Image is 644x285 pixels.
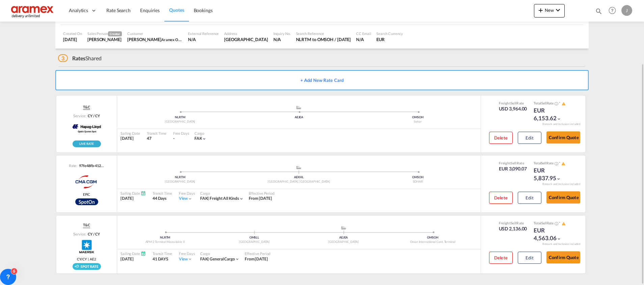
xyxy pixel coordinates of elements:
[358,175,477,180] div: OMSOH
[541,221,547,225] span: Sell
[356,31,371,36] div: CC Email
[557,117,561,121] md-icon: icon-chevron-down
[75,198,98,205] div: Rollable available
[499,105,527,112] div: USD 3,964.00
[77,163,104,168] div: 97fe48fb-4123-4d4d-8463-48832e1a30f4.a8a1d50e-b2b4-3158-9ee1-14776722cf33
[557,236,561,241] md-icon: icon-chevron-down
[558,101,561,105] span: Subject to Remarks
[173,136,175,141] div: -
[541,161,546,165] span: Sell
[296,36,351,42] div: NLRTM to OMSOH / 27 Aug 2025
[511,101,516,105] span: Sell
[224,36,268,42] div: Oman
[10,3,56,18] img: dca169e0c7e311edbe1137055cab269e.png
[376,36,403,42] div: EUR
[239,196,244,201] md-icon: icon-chevron-down
[73,140,101,147] div: Rollable available
[63,31,82,36] div: Created On
[161,37,185,42] span: Aramex Oman
[388,240,477,244] div: Oman International Cont. Terminal
[179,196,193,201] div: Viewicon-chevron-down
[273,31,291,36] div: Inquiry No.
[72,55,86,61] span: Rates
[489,252,513,264] button: Delete
[153,191,172,196] div: Transit Time
[141,191,146,196] md-icon: Schedules Available
[147,131,166,136] div: Transit Time
[208,196,209,201] span: |
[70,173,104,190] img: CMACGM Spot
[153,251,172,256] div: Transit Time
[120,256,146,262] div: [DATE]
[235,257,240,261] md-icon: icon-chevron-down
[340,226,348,229] md-icon: assets/icons/custom/ship-fill.svg
[561,161,565,166] button: icon-alert
[83,222,90,228] span: T&C
[188,31,219,36] div: External Reference
[87,31,122,36] div: Sales Person
[179,251,195,256] div: Free Days
[179,191,195,196] div: Free Days
[299,240,388,244] div: [GEOGRAPHIC_DATA]
[140,7,160,13] span: Enquiries
[534,101,567,106] div: Total Rate
[537,242,585,246] div: Remark and Inclusion included
[295,166,303,169] md-icon: assets/icons/custom/ship-fill.svg
[188,257,192,261] md-icon: icon-chevron-down
[489,132,513,144] button: Delete
[537,7,562,13] span: New
[561,101,566,106] button: icon-alert
[296,31,351,36] div: Search Reference
[179,256,193,262] div: Viewicon-chevron-down
[77,257,87,261] span: CY/CY
[541,101,547,105] span: Sell
[546,191,580,203] button: Confirm Quote
[153,256,172,262] div: 41 DAYS
[127,36,183,42] div: Kalpesh Magar
[245,256,268,261] span: From [DATE]
[194,136,202,141] span: FAK
[69,7,88,14] span: Analytics
[87,257,90,261] span: |
[537,6,545,14] md-icon: icon-plus 400-fg
[561,162,565,166] md-icon: icon-alert
[562,102,566,106] md-icon: icon-alert
[141,251,146,256] md-icon: Schedules Available
[356,36,371,42] div: N/A
[86,113,100,118] div: CY / CY
[499,221,527,225] div: Freight Rate
[239,175,358,180] div: AEKHL
[120,191,146,196] div: Sailing Date
[200,196,239,201] div: freight all kinds
[200,251,240,256] div: Cargo
[55,70,589,90] button: + Add New Rate Card
[534,166,567,183] div: EUR 5,837.95
[69,163,78,168] span: Rate:
[499,161,527,165] div: Freight Rate
[607,5,618,16] span: Help
[499,101,527,105] div: Freight Rate
[73,263,101,270] img: Spot_rate_rollable_v2.png
[208,256,209,261] span: |
[200,191,244,196] div: Cargo
[534,226,567,243] div: EUR 4,563.06
[299,235,388,240] div: AEJEA
[499,225,527,232] div: USD 2,136.00
[210,235,299,240] div: OMSLL
[518,192,541,204] button: Edit
[73,231,86,236] span: Service:
[202,136,207,141] md-icon: icon-chevron-down
[120,131,140,136] div: Sailing Date
[295,106,303,109] md-icon: assets/icons/custom/ship-fill.svg
[147,136,166,141] div: 47
[194,131,207,136] div: Cargo
[169,7,184,13] span: Quotes
[108,31,122,36] span: Creator
[73,140,101,147] img: rpa-live-rate.png
[537,122,585,126] div: Remark and Inclusion included
[358,180,477,184] div: SOHAR
[173,131,189,136] div: Free Days
[562,222,566,226] md-icon: icon-alert
[245,256,268,262] div: From 27 Aug 2025
[153,196,172,201] div: 44 Days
